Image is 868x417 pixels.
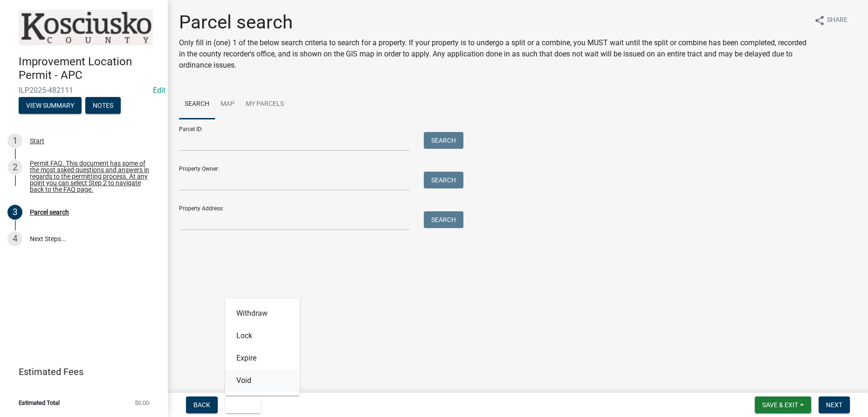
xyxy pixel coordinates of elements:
button: Expire [225,347,300,369]
button: Save & Exit [755,396,811,413]
div: Void [225,299,300,396]
wm-modal-confirm: Summary [19,102,82,110]
a: Search [179,90,215,119]
div: 1 [7,133,22,148]
div: Parcel search [30,209,69,215]
button: Search [424,211,463,228]
p: Only fill in (one) 1 of the below search criteria to search for a property. If your property is t... [179,37,806,71]
button: Notes [85,97,121,114]
h4: Improvement Location Permit - APC [19,55,160,82]
div: 3 [7,205,22,220]
a: Estimated Fees [7,362,153,381]
i: share [814,15,825,26]
button: Lock [225,325,300,347]
span: Void [233,401,248,409]
wm-modal-confirm: Notes [85,102,121,110]
span: Share [827,15,847,26]
span: ILP2025-482111 [19,86,149,95]
img: Kosciusko County, Indiana [19,10,153,45]
button: Void [225,369,300,392]
span: Next [826,401,842,409]
div: Permit FAQ. This document has some of the most asked questions and answers in regards to the perm... [30,160,153,193]
span: Estimated Total [19,400,60,406]
a: Edit [153,86,165,95]
button: Void [225,396,261,413]
div: 4 [7,231,22,246]
span: Save & Exit [762,401,798,409]
a: My Parcels [240,90,289,119]
button: View Summary [19,97,82,114]
button: Withdraw [225,302,300,325]
h1: Parcel search [179,11,806,34]
button: Search [424,172,463,188]
div: Start [30,138,44,144]
span: $0.00 [135,400,149,406]
button: Search [424,132,463,149]
span: Back [193,401,210,409]
a: Map [215,90,240,119]
wm-modal-confirm: Edit Application Number [153,86,165,95]
button: shareShare [806,11,855,29]
div: 2 [7,160,22,175]
button: Back [186,396,218,413]
button: Next [819,396,850,413]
